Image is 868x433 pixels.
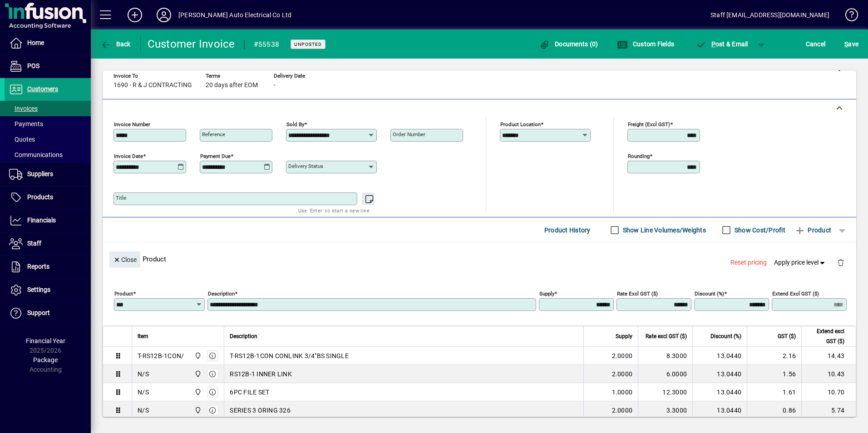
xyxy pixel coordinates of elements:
mat-label: Discount (%) [695,290,724,297]
span: Reports [27,263,49,270]
span: SERIES 3 ORING 326 [230,406,291,415]
label: Show Line Volumes/Weights [621,226,706,235]
span: 1690 - R & J CONTRACTING [113,82,192,89]
a: Invoices [5,101,91,116]
a: Communications [5,147,91,162]
mat-label: Supply [539,290,554,297]
td: 1.61 [747,383,801,401]
td: 13.0440 [692,383,747,401]
mat-label: Invoice date [114,153,143,159]
span: 20 days after EOM [206,82,258,89]
a: Financials [5,209,91,232]
a: Support [5,302,91,325]
span: Rate excl GST ($) [646,331,687,341]
mat-hint: Use 'Enter' to start a new line [298,205,370,216]
span: Settings [27,286,50,293]
span: Supply [616,331,632,341]
span: ave [844,37,858,51]
mat-label: Delivery status [288,163,323,169]
button: Cancel [804,36,828,52]
a: Payments [5,116,91,132]
button: Profile [149,7,178,23]
span: Product History [544,223,591,237]
span: Support [27,309,50,316]
button: Delete [830,251,852,273]
span: Item [138,331,148,341]
a: Suppliers [5,163,91,186]
span: 2.0000 [612,351,633,360]
td: 1.56 [747,365,801,383]
span: Extend excl GST ($) [807,326,844,346]
span: Central [192,369,202,379]
button: Post & Email [691,36,753,52]
span: Custom Fields [617,40,674,48]
a: Reports [5,256,91,278]
td: 2.16 [747,347,801,365]
span: Product [794,223,831,237]
mat-label: Product location [500,121,541,128]
span: Financial Year [26,337,65,344]
mat-label: Rate excl GST ($) [617,290,658,297]
span: Package [33,356,58,364]
button: Product History [541,222,594,238]
span: Quotes [9,136,35,143]
span: Central [192,405,202,415]
span: Customers [27,85,58,93]
mat-label: Description [208,290,235,297]
mat-label: Payment due [200,153,231,159]
span: Apply price level [774,258,827,267]
span: GST ($) [778,331,796,341]
button: Apply price level [770,255,830,271]
a: Staff [5,232,91,255]
div: 6.0000 [644,369,687,379]
span: 1.0000 [612,388,633,397]
div: 3.3000 [644,406,687,415]
span: Payments [9,120,43,128]
div: T-RS12B-1CON/ [138,351,184,360]
button: Product [790,222,836,238]
div: 12.3000 [644,388,687,397]
div: 8.3000 [644,351,687,360]
span: Cancel [806,37,826,51]
span: 2.0000 [612,369,633,379]
button: Custom Fields [615,36,676,52]
span: Financials [27,216,56,224]
span: P [711,40,715,48]
span: Close [113,252,137,267]
button: Reset pricing [727,255,770,271]
div: Product [103,242,856,276]
span: Staff [27,240,41,247]
span: Products [27,193,53,201]
mat-label: Rounding [628,153,650,159]
mat-label: Freight (excl GST) [628,121,670,128]
span: Reset pricing [730,258,767,267]
span: Suppliers [27,170,53,177]
span: - [274,82,276,89]
a: Knowledge Base [838,2,857,31]
app-page-header-button: Delete [830,258,852,266]
span: RS12B-1 INNER LINK [230,369,292,379]
app-page-header-button: Close [107,255,143,263]
span: ost & Email [695,40,748,48]
div: [PERSON_NAME] Auto Electrical Co Ltd [178,8,291,22]
div: N/S [138,369,149,379]
a: POS [5,55,91,78]
span: Central [192,351,202,361]
span: 6PC FILE SET [230,388,269,397]
span: Description [230,331,257,341]
a: Home [5,32,91,54]
td: 10.70 [801,383,856,401]
td: 13.0440 [692,347,747,365]
mat-label: Reference [202,131,225,138]
button: Save [842,36,861,52]
td: 0.86 [747,401,801,419]
button: Back [98,36,133,52]
td: 5.74 [801,401,856,419]
div: Customer Invoice [148,37,235,51]
mat-label: Product [114,290,133,297]
a: Quotes [5,132,91,147]
span: T-RS12B-1CON CONLINK 3/4"BS SINGLE [230,351,349,360]
button: Documents (0) [537,36,601,52]
span: Invoices [9,105,38,112]
label: Show Cost/Profit [733,226,785,235]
